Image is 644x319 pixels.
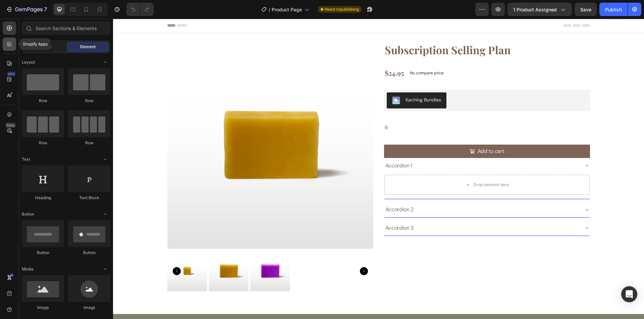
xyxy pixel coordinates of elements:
span: Media [22,266,34,272]
div: Image [68,305,110,311]
div: Open Intercom Messenger [621,286,637,302]
div: Heading [22,195,64,201]
div: Undo/Redo [126,3,154,16]
span: Section [37,44,52,50]
button: Save [575,3,597,16]
span: Button [22,211,34,217]
button: Add to cart [271,126,477,139]
button: Carousel Next Arrow [247,248,255,256]
div: Accordion 2 [271,186,302,196]
div: Row [22,140,64,146]
input: Search Sections & Elements [22,21,110,35]
div: Accordion 3 [271,204,302,214]
div: $24.95 [271,50,291,59]
span: Layout [22,59,35,65]
div: Add to cart [365,129,391,137]
span: Toggle open [100,264,110,274]
span: Product Page [272,6,302,13]
span: Toggle open [100,57,110,68]
button: 7 [3,3,50,16]
span: Toggle open [100,209,110,220]
img: 1 pack [137,233,177,272]
div: Replace this text with your content [271,104,477,114]
div: Row [68,98,110,104]
button: Kaching Bundles [274,74,333,90]
span: / [269,6,270,13]
p: 7 [44,5,47,13]
span: Need republishing [325,6,359,12]
div: 450 [6,71,16,77]
button: Publish [599,3,628,16]
span: Toggle open [100,154,110,165]
img: KachingBundles.png [279,78,287,86]
div: Image [22,305,64,311]
span: Text [22,156,30,162]
h2: Your heading text goes here [111,13,533,25]
h1: Subscription Selling Plan [271,24,477,37]
button: Carousel Back Arrow [116,43,127,54]
div: Button [22,250,64,256]
div: Publish [605,6,622,13]
button: Carousel Next Arrow [517,43,528,54]
button: 1 product assigned [507,3,572,16]
p: No compare price [297,52,331,56]
div: Drop element here [360,163,396,169]
div: Row [68,140,110,146]
iframe: Design area [113,19,644,319]
div: Button [68,250,110,256]
img: 2 pack [54,233,94,272]
div: Kaching Bundles [292,78,328,85]
div: Beta [5,123,16,128]
div: Row [22,98,64,104]
div: Accordion 1 [271,142,300,152]
span: 1 product assigned [513,6,557,13]
span: Save [580,7,591,12]
div: Text Block [68,195,110,201]
span: Element [80,44,96,50]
